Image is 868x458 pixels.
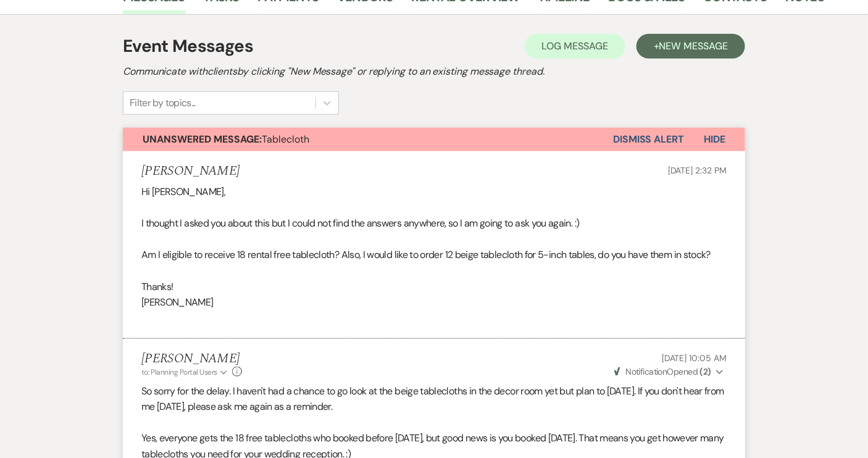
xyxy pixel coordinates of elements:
span: Log Message [542,40,608,52]
p: Thanks! [141,279,727,295]
span: Hide [704,133,725,146]
p: I thought I asked you about this but I could not find the answers anywhere, so I am going to ask ... [141,215,727,231]
span: to: Planning Portal Users [141,367,217,377]
strong: ( 2 ) [700,366,711,377]
span: New Message [659,40,728,52]
span: Tablecloth [143,133,309,146]
button: Dismiss Alert [613,128,684,151]
strong: Unanswered Message: [143,133,262,146]
span: [DATE] 2:32 PM [668,165,727,176]
p: [PERSON_NAME] [141,294,727,310]
button: Hide [684,128,745,151]
button: to: Planning Portal Users [141,367,229,378]
button: +New Message [636,34,745,59]
h1: Event Messages [123,33,253,59]
p: Am I eligible to receive 18 rental free tablecloth? Also, I would like to order 12 beige tableclo... [141,247,727,263]
span: Opened [614,366,711,377]
button: Log Message [525,34,625,59]
h5: [PERSON_NAME] [141,164,240,179]
button: NotificationOpened (2) [612,365,727,378]
div: Filter by topics... [130,96,196,110]
span: Notification [625,366,667,377]
p: So sorry for the delay. I haven't had a chance to go look at the beige tablecloths in the decor r... [141,383,727,415]
h2: Communicate with clients by clicking "New Message" or replying to an existing message thread. [123,64,745,79]
h5: [PERSON_NAME] [141,351,242,367]
p: Hi [PERSON_NAME], [141,184,727,200]
span: [DATE] 10:05 AM [662,352,727,364]
button: Unanswered Message:Tablecloth [123,128,613,151]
